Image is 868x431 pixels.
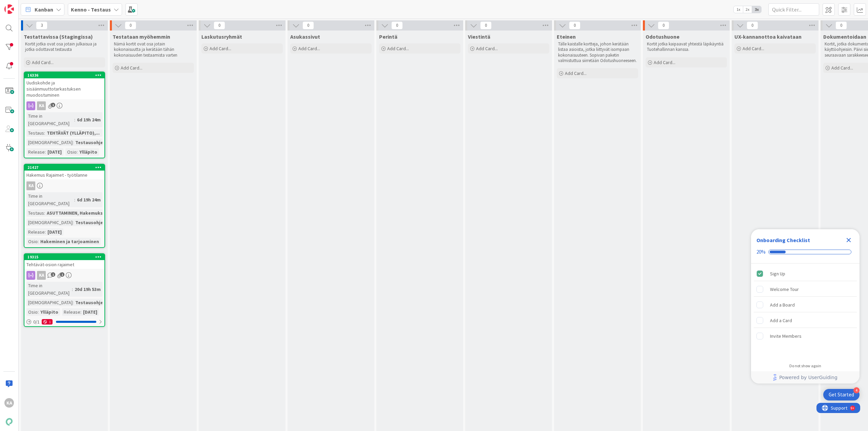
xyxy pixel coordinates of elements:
[391,21,403,30] span: 0
[45,129,101,137] div: TEHTÄVÄT (YLLÄPITO),...
[62,308,80,316] div: Release
[210,45,231,52] span: Add Card...
[853,387,860,393] div: 4
[51,272,55,277] span: 1
[74,299,114,306] div: Testausohjeet...
[113,33,170,40] span: Testataan myöhemmin
[754,371,856,384] a: Powered by UserGuiding
[756,249,766,255] div: 20%
[77,148,78,156] span: :
[302,21,314,30] span: 0
[26,299,73,306] div: [DEMOGRAPHIC_DATA]
[754,282,857,297] div: Welcome Tour is incomplete.
[4,417,14,427] img: avatar
[74,116,75,123] span: :
[751,229,860,384] div: Checklist Container
[743,45,764,52] span: Add Card...
[24,181,104,190] div: KA
[75,116,102,123] div: 6d 19h 24m
[26,209,44,217] div: Testaus
[36,21,47,30] span: 3
[24,101,104,110] div: KA
[46,228,63,236] div: [DATE]
[754,297,857,312] div: Add a Board is incomplete.
[647,41,726,53] p: Kortit jotka kaipaavat yhteistä läpikäyntiä Tuotehallinnan kanssa.
[26,129,44,137] div: Testaus
[779,373,837,381] span: Powered by UserGuiding
[4,398,14,408] div: KA
[26,228,45,236] div: Release
[756,249,854,255] div: Checklist progress: 20%
[38,238,39,245] span: :
[770,285,799,293] div: Welcome Tour
[658,21,669,30] span: 0
[73,139,74,146] span: :
[24,260,104,269] div: Tehtävät-osion rajaimet
[42,319,53,325] div: 1
[26,308,38,316] div: Osio
[45,148,46,156] span: :
[73,286,102,293] div: 20d 19h 53m
[557,33,576,40] span: Eteinen
[37,271,46,280] div: KA
[24,72,105,158] a: 16336Uudiskohde ja sisäänmuuttotarkastuksen muodostuminenKATime in [GEOGRAPHIC_DATA]:6d 19h 24mTe...
[24,164,105,248] a: 21427Hakemus Rajaimet - työtilanneKATime in [GEOGRAPHIC_DATA]:6d 19h 24mTestaus:ASUTTAMINEN, Hake...
[27,165,104,170] div: 21427
[46,148,63,156] div: [DATE]
[35,5,53,14] span: Kanban
[756,236,810,244] div: Onboarding Checklist
[39,308,60,316] div: Ylläpito
[24,254,104,269] div: 19315Tehtävät-osion rajaimet
[125,21,136,30] span: 0
[298,45,320,52] span: Add Card...
[25,41,104,53] p: Kortit jotka ovat osa jotain julkaisua ja jotka odottavat testausta
[654,59,675,65] span: Add Card...
[789,363,821,369] div: Do not show again
[770,301,795,309] div: Add a Board
[51,103,55,107] span: 1
[73,219,74,226] span: :
[27,255,104,259] div: 19315
[45,209,110,217] div: ASUTTAMINEN, Hakemukset
[24,72,104,78] div: 16336
[770,332,802,340] div: Invite Members
[32,59,54,65] span: Add Card...
[80,308,81,316] span: :
[770,270,785,278] div: Sign Up
[26,238,38,245] div: Osio
[558,41,637,63] p: Tälle kaistalle kortteja, johon kerätään listaa asioista, jotka liittyvät isompaan kokonaisuuteen...
[24,254,104,260] div: 19315
[843,235,854,246] div: Close Checklist
[646,33,679,40] span: Odotushuone
[734,6,743,13] span: 1x
[44,129,45,137] span: :
[747,21,758,30] span: 0
[74,139,114,146] div: Testausohjeet...
[26,192,74,207] div: Time in [GEOGRAPHIC_DATA]
[24,271,104,280] div: KA
[26,139,73,146] div: [DEMOGRAPHIC_DATA]
[24,33,93,40] span: Testattavissa (Stagingissa)
[26,219,73,226] div: [DEMOGRAPHIC_DATA]
[743,6,752,13] span: 2x
[81,308,99,316] div: [DATE]
[72,286,73,293] span: :
[74,219,114,226] div: Testausohjeet...
[201,33,242,40] span: Laskutusryhmät
[38,308,39,316] span: :
[24,164,104,171] div: 21427
[214,21,225,30] span: 0
[770,316,792,325] div: Add a Card
[387,45,409,52] span: Add Card...
[24,318,104,326] div: 0/11
[734,33,802,40] span: UX-kannanottoa kaivataan
[45,228,46,236] span: :
[823,33,866,40] span: Dokumentoidaan
[73,299,74,306] span: :
[569,21,580,30] span: 0
[26,282,72,297] div: Time in [GEOGRAPHIC_DATA]
[754,313,857,328] div: Add a Card is incomplete.
[74,196,75,203] span: :
[65,148,77,156] div: Osio
[33,318,40,326] span: 0 / 1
